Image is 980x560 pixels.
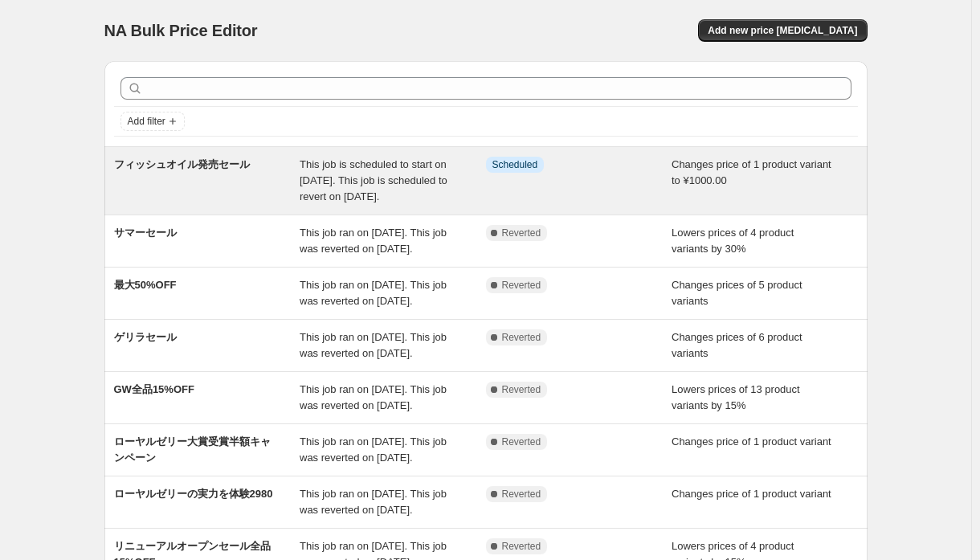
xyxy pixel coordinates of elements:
span: Scheduled [492,158,538,171]
span: Reverted [502,488,541,501]
span: Reverted [502,383,541,396]
span: Changes prices of 5 product variants [672,279,802,307]
span: This job is scheduled to start on [DATE]. This job is scheduled to revert on [DATE]. [300,158,447,202]
span: Changes price of 1 product variant [672,488,831,500]
span: This job ran on [DATE]. This job was reverted on [DATE]. [300,488,447,516]
span: Reverted [502,540,541,553]
span: This job ran on [DATE]. This job was reverted on [DATE]. [300,227,447,255]
span: This job ran on [DATE]. This job was reverted on [DATE]. [300,435,447,464]
span: GW全品15%OFF [114,383,194,395]
span: フィッシュオイル発売セール [114,158,250,170]
button: Add filter [120,112,185,131]
span: ゲリラセール [114,331,177,343]
span: Add new price [MEDICAL_DATA] [708,24,857,37]
span: This job ran on [DATE]. This job was reverted on [DATE]. [300,331,447,359]
span: Reverted [502,435,541,448]
span: This job ran on [DATE]. This job was reverted on [DATE]. [300,279,447,307]
span: サマーセール [114,227,177,239]
span: Changes price of 1 product variant to ¥1000.00 [672,158,831,186]
span: This job ran on [DATE]. This job was reverted on [DATE]. [300,383,447,411]
span: Add filter [128,115,165,128]
span: ローヤルゼリーの実力を体験2980 [114,488,273,500]
span: NA Bulk Price Editor [104,22,258,39]
span: Changes prices of 6 product variants [672,331,802,359]
span: 最大50%OFF [114,279,177,291]
span: Reverted [502,227,541,239]
span: Reverted [502,279,541,292]
span: ローヤルゼリー大賞受賞半額キャンペーン [114,435,271,464]
span: Lowers prices of 13 product variants by 15% [672,383,800,411]
span: Lowers prices of 4 product variants by 30% [672,227,794,255]
button: Add new price [MEDICAL_DATA] [698,19,867,42]
span: Reverted [502,331,541,344]
span: Changes price of 1 product variant [672,435,831,448]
